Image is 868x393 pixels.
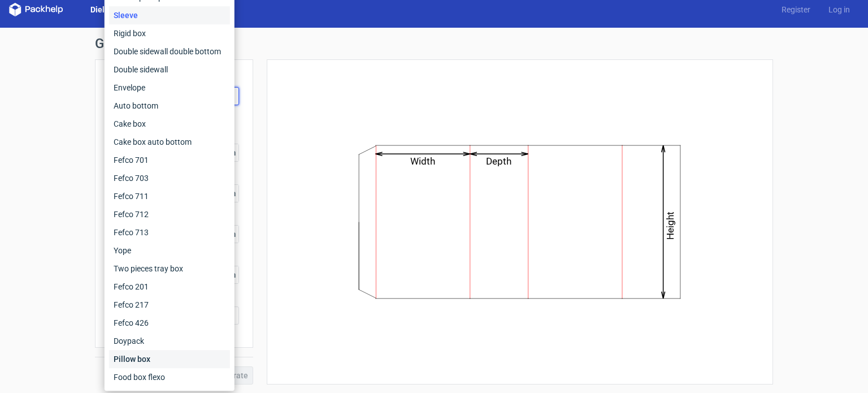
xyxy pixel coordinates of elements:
[109,314,230,332] div: Fefco 426
[109,332,230,350] div: Doypack
[487,156,512,167] text: Depth
[819,4,859,15] a: Log in
[109,296,230,314] div: Fefco 217
[109,115,230,133] div: Cake box
[109,24,230,42] div: Rigid box
[109,205,230,223] div: Fefco 712
[109,169,230,187] div: Fefco 703
[109,151,230,169] div: Fefco 701
[109,223,230,241] div: Fefco 713
[109,241,230,260] div: Yope
[109,97,230,115] div: Auto bottom
[109,42,230,61] div: Double sidewall double bottom
[109,368,230,386] div: Food box flexo
[665,211,676,240] text: Height
[109,187,230,205] div: Fefco 711
[772,4,819,15] a: Register
[109,278,230,296] div: Fefco 201
[109,260,230,278] div: Two pieces tray box
[109,133,230,151] div: Cake box auto bottom
[109,61,230,79] div: Double sidewall
[109,350,230,368] div: Pillow box
[81,4,129,15] a: Dielines
[411,156,436,167] text: Width
[109,6,230,24] div: Sleeve
[109,79,230,97] div: Envelope
[95,37,773,50] h1: Generate new dieline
